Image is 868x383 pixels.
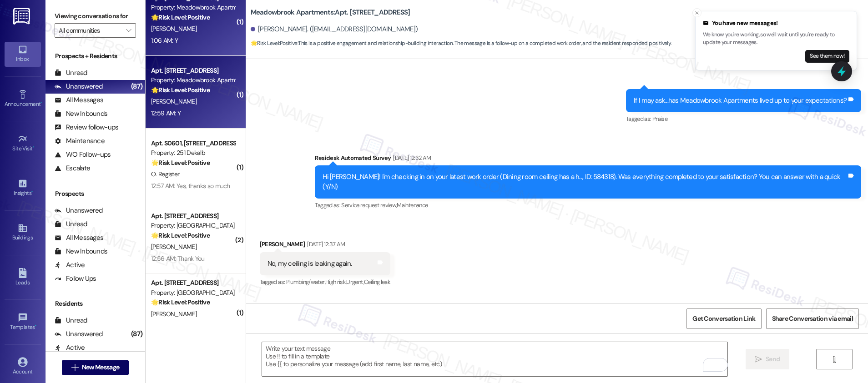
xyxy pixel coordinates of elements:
[692,314,755,323] span: Get Conversation Link
[766,354,780,364] span: Send
[686,308,761,329] button: Get Conversation Link
[626,112,861,125] div: Tagged as:
[746,349,790,369] button: Send
[55,109,107,119] div: New Inbounds
[5,131,41,156] a: Site Visit •
[55,68,87,78] div: Unread
[151,288,235,298] div: Property: [GEOGRAPHIC_DATA]
[151,109,181,117] div: 12:59 AM: Y
[55,95,103,105] div: All Messages
[151,182,230,190] div: 12:57 AM: Yes, thanks so much
[151,97,197,105] span: [PERSON_NAME]
[5,265,41,290] a: Leads
[397,201,428,209] span: Maintenance
[55,150,111,159] div: WO Follow-ups
[55,233,103,243] div: All Messages
[260,275,390,288] div: Tagged as:
[151,139,235,148] div: Apt. S0601, [STREET_ADDRESS]
[35,323,36,329] span: •
[5,176,41,200] a: Insights •
[126,27,131,34] i: 
[59,23,121,38] input: All communities
[755,356,762,363] i: 
[62,360,129,375] button: New Message
[391,153,431,163] div: [DATE] 12:32 AM
[151,221,235,230] div: Property: [GEOGRAPHIC_DATA]
[55,82,103,91] div: Unanswered
[315,199,861,212] div: Tagged as:
[151,36,178,45] div: 1:06 AM: Y
[634,96,847,105] div: If I may ask...has Meadowbrook Apartments lived up to your expectations?
[151,3,235,12] div: Property: Meadowbrook Apartments
[151,13,210,21] strong: 🌟 Risk Level: Positive
[55,274,96,284] div: Follow Ups
[151,66,235,75] div: Apt. [STREET_ADDRESS]
[151,278,235,288] div: Apt. [STREET_ADDRESS]
[55,9,136,23] label: Viewing conversations for
[55,164,90,173] div: Escalate
[129,327,145,341] div: (87)
[831,356,838,363] i: 
[364,278,390,286] span: Ceiling leak
[151,75,235,85] div: Property: Meadowbrook Apartments
[55,206,103,215] div: Unanswered
[251,8,410,17] b: Meadowbrook Apartments: Apt. [STREET_ADDRESS]
[55,343,85,353] div: Active
[325,278,347,286] span: High risk ,
[55,136,105,146] div: Maintenance
[5,42,41,66] a: Inbox
[5,220,41,245] a: Buildings
[129,80,145,94] div: (87)
[251,25,418,34] div: [PERSON_NAME]. ([EMAIL_ADDRESS][DOMAIN_NAME])
[40,99,42,106] span: •
[652,115,667,123] span: Praise
[305,239,345,249] div: [DATE] 12:37 AM
[703,19,849,28] div: You have new messages!
[267,259,352,269] div: No, my ceiling is leaking again.
[151,159,210,167] strong: 🌟 Risk Level: Positive
[315,153,861,166] div: Residesk Automated Survey
[45,189,145,199] div: Prospects
[55,260,85,270] div: Active
[323,172,847,192] div: Hi [PERSON_NAME]! I'm checking in on your latest work order (Dining room ceiling has a h..., ID: ...
[151,254,205,263] div: 12:56 AM: Thank You
[55,329,103,339] div: Unanswered
[151,170,179,178] span: O. Register
[151,231,210,239] strong: 🌟 Risk Level: Positive
[251,39,671,48] span: : This is a positive engagement and relationship-building interaction. The message is a follow-up...
[55,219,87,229] div: Unread
[692,8,701,17] button: Close toast
[772,314,853,323] span: Share Conversation via email
[45,51,145,61] div: Prospects + Residents
[703,31,849,47] p: We know you're working, so we'll wait until you're ready to update your messages.
[82,363,119,372] span: New Message
[151,243,197,251] span: [PERSON_NAME]
[346,278,363,286] span: Urgent ,
[262,342,727,376] textarea: To enrich screen reader interactions, please activate Accessibility in Grammarly extension settings
[151,211,235,221] div: Apt. [STREET_ADDRESS]
[260,239,390,252] div: [PERSON_NAME]
[805,50,849,63] button: See them now!
[55,316,87,325] div: Unread
[55,123,118,132] div: Review follow-ups
[151,310,197,318] span: [PERSON_NAME]
[33,144,34,150] span: •
[251,40,298,47] strong: 🌟 Risk Level: Positive
[151,148,235,158] div: Property: 251 Dekalb
[13,8,32,25] img: ResiDesk Logo
[151,298,210,306] strong: 🌟 Risk Level: Positive
[71,364,78,371] i: 
[55,247,107,256] div: New Inbounds
[31,189,33,195] span: •
[5,310,41,334] a: Templates •
[341,201,397,209] span: Service request review ,
[151,25,197,33] span: [PERSON_NAME]
[151,86,210,94] strong: 🌟 Risk Level: Positive
[5,354,41,379] a: Account
[286,278,325,286] span: Plumbing/water ,
[766,308,859,329] button: Share Conversation via email
[45,299,145,308] div: Residents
